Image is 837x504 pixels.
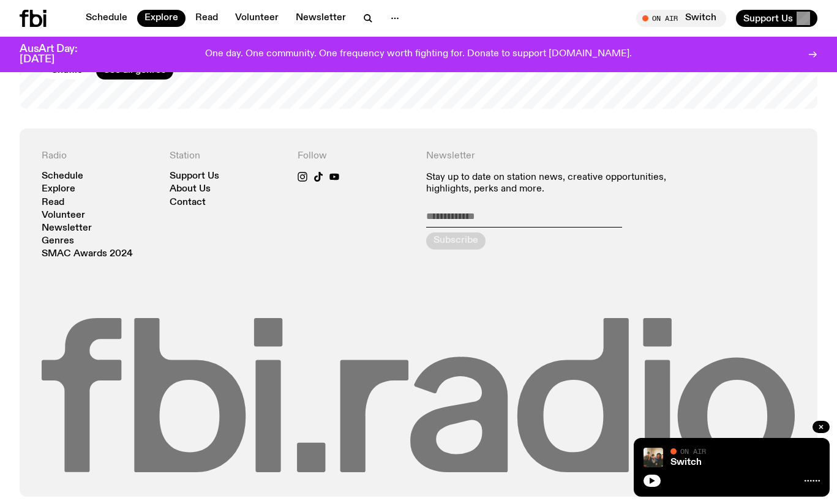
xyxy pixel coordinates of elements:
a: Schedule [78,10,135,27]
a: Schedule [42,172,83,181]
p: Stay up to date on station news, creative opportunities, highlights, perks and more. [426,172,667,195]
a: Switch [670,458,702,467]
a: Newsletter [288,10,353,27]
img: A warm film photo of the switch team sitting close together. from left to right: Cedar, Lau, Sand... [644,448,663,467]
span: Support Us [743,13,793,24]
h4: Radio [42,150,155,162]
a: Read [188,10,225,27]
a: SMAC Awards 2024 [42,250,133,259]
span: On Air [680,447,706,455]
h4: Newsletter [426,150,667,162]
a: Volunteer [42,211,85,220]
button: On AirSwitch [636,10,726,27]
a: Genres [42,237,74,246]
a: Contact [170,198,206,207]
a: Volunteer [228,10,286,27]
a: Read [42,198,64,207]
h4: Follow [298,150,411,162]
a: Explore [137,10,186,27]
a: Explore [42,185,75,194]
h3: AusArt Day: [DATE] [20,44,98,65]
a: About Us [170,185,211,194]
h4: Station [170,150,283,162]
a: Support Us [170,172,219,181]
p: One day. One community. One frequency worth fighting for. Donate to support [DOMAIN_NAME]. [205,49,632,60]
button: Support Us [736,10,817,27]
a: Newsletter [42,224,92,233]
button: Subscribe [426,232,486,250]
